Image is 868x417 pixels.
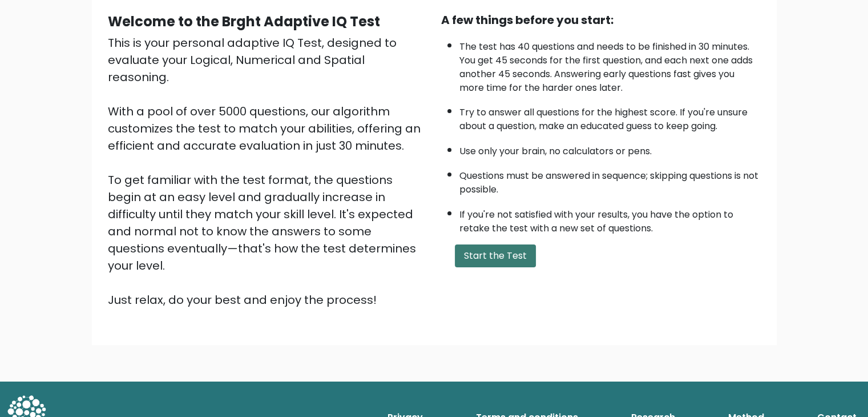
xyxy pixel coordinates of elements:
[459,34,761,95] li: The test has 40 questions and needs to be finished in 30 minutes. You get 45 seconds for the firs...
[108,34,427,308] div: This is your personal adaptive IQ Test, designed to evaluate your Logical, Numerical and Spatial ...
[459,100,761,133] li: Try to answer all questions for the highest score. If you're unsure about a question, make an edu...
[459,139,761,158] li: Use only your brain, no calculators or pens.
[108,12,380,31] b: Welcome to the Brght Adaptive IQ Test
[441,11,761,29] div: A few things before you start:
[455,244,536,267] button: Start the Test
[459,202,761,235] li: If you're not satisfied with your results, you have the option to retake the test with a new set ...
[459,163,761,197] li: Questions must be answered in sequence; skipping questions is not possible.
